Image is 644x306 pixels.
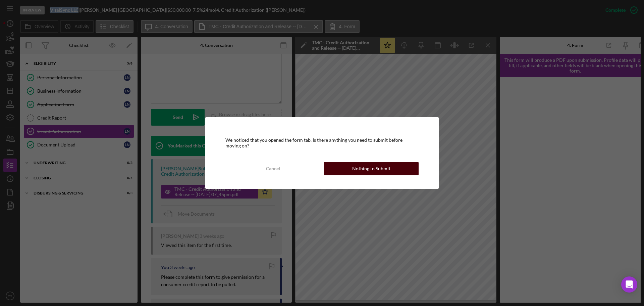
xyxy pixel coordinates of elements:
[225,162,320,175] button: Cancel
[324,162,419,175] button: Nothing to Submit
[225,137,419,148] div: We noticed that you opened the form tab. Is there anything you need to submit before moving on?
[266,162,280,175] div: Cancel
[352,162,390,175] div: Nothing to Submit
[621,276,637,293] div: Open Intercom Messenger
